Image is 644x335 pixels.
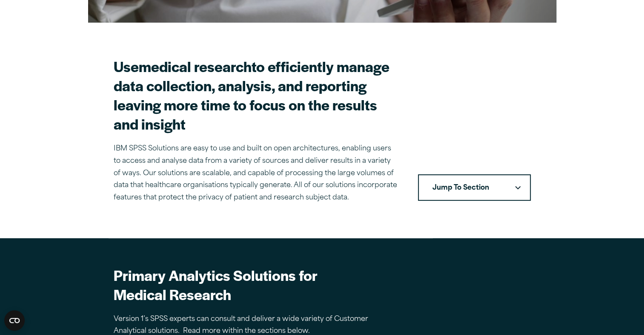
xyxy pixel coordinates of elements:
[114,57,398,133] h2: Use to efficiently manage data collection, analysis, and reporting leaving more time to focus on ...
[114,266,369,304] h2: Primary Analytics Solutions for Medical Research
[114,143,398,204] p: IBM SPSS Solutions are easy to use and built on open architectures, enabling users to access and ...
[139,56,252,76] strong: medical research
[515,186,521,190] svg: Downward pointing chevron
[418,174,531,201] button: Jump To SectionDownward pointing chevron
[4,310,25,331] button: Open CMP widget
[418,174,531,201] nav: Table of Contents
